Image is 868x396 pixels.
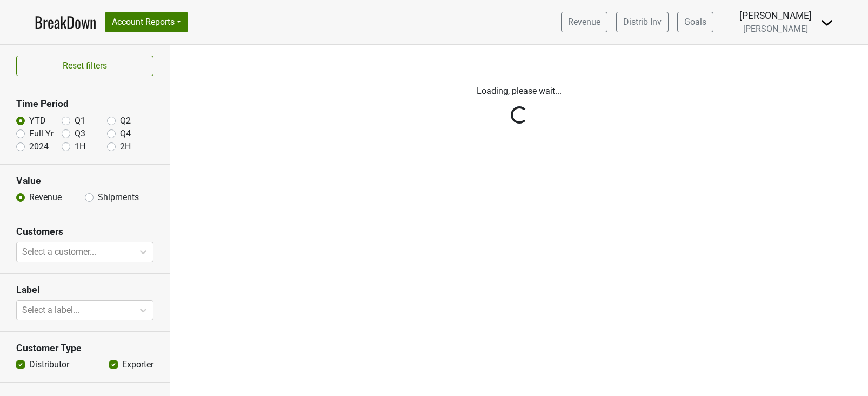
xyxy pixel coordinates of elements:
[105,12,188,32] button: Account Reports
[219,85,819,98] p: Loading, please wait...
[820,16,833,29] img: Dropdown Menu
[677,12,713,32] a: Goals
[743,24,808,34] span: [PERSON_NAME]
[561,12,607,32] a: Revenue
[616,12,669,32] a: Distrib Inv
[35,11,96,33] a: BreakDown
[739,9,812,23] div: [PERSON_NAME]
